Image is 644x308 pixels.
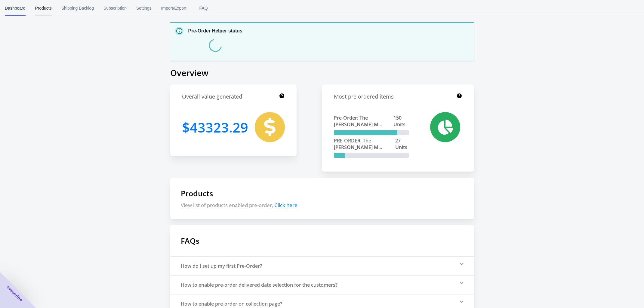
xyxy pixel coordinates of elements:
[395,137,408,151] span: 27 Units
[181,282,337,288] div: How to enable pre-order delivered date selection for the customers?
[181,202,464,209] p: View list of products enabled pre-order,
[334,114,393,128] span: Pre-Order: The [PERSON_NAME] M...
[181,300,282,307] div: How to enable pre-order on collection page?
[170,225,474,256] h1: FAQs
[61,0,94,16] span: Shipping Backlog
[35,0,52,16] span: Products
[274,202,297,209] span: Click here
[5,285,23,303] span: Subscribe
[182,93,242,100] h1: Overall value generated
[334,93,394,100] h1: Most pre ordered items
[182,118,190,136] span: $
[181,188,464,198] h1: Products
[5,0,26,16] span: Dashboard
[188,27,243,35] p: Pre-Order Helper status
[181,263,262,269] div: How do I set up my first Pre-Order?
[334,137,396,151] span: PRE-ORDER: The [PERSON_NAME] M...
[161,0,186,16] span: Import/Export
[182,112,248,142] h1: 43323.29
[393,114,409,128] span: 150 Units
[196,0,211,16] span: FAQ
[136,0,152,16] span: Settings
[170,67,474,78] h1: Overview
[103,0,127,16] span: Subscription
